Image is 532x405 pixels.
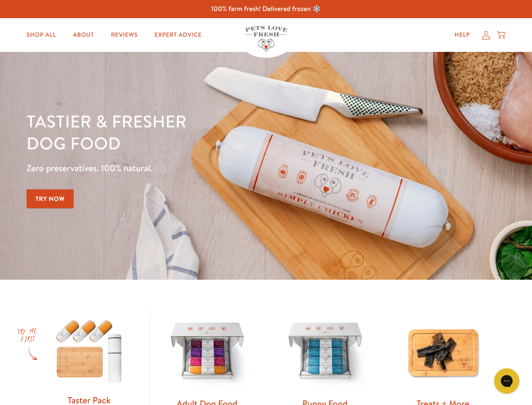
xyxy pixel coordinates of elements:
[448,27,477,43] a: Help
[66,27,101,43] a: About
[27,110,346,154] h1: Tastier & fresher dog food
[20,27,63,43] a: Shop All
[245,26,287,51] img: Pets Love Fresh
[104,27,144,43] a: Reviews
[27,189,74,208] a: Try Now
[27,161,346,176] p: Zero preservatives. 100% natural.
[148,27,209,43] a: Expert Advice
[490,365,524,397] iframe: Gorgias live chat messenger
